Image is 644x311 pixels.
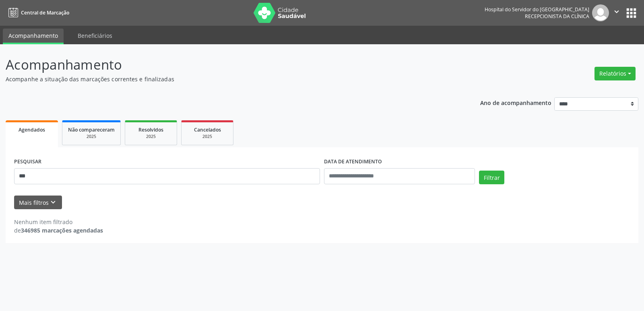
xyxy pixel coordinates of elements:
[6,55,448,75] p: Acompanhamento
[21,227,103,234] strong: 346985 marcações agendadas
[594,67,636,80] button: Relatórios
[14,196,62,210] button: Mais filtroskeyboard_arrow_down
[187,134,227,140] div: 2025
[612,7,621,16] i: 
[14,218,103,226] div: Nenhum item filtrado
[72,29,118,43] a: Beneficiários
[68,126,115,133] span: Não compareceram
[194,126,221,133] span: Cancelados
[525,13,589,20] span: Recepcionista da clínica
[609,4,624,21] button: 
[6,6,69,19] a: Central de Marcação
[485,6,589,13] div: Hospital do Servidor do [GEOGRAPHIC_DATA]
[624,6,638,20] button: apps
[480,97,551,107] p: Ano de acompanhamento
[21,9,69,16] span: Central de Marcação
[324,156,382,168] label: DATA DE ATENDIMENTO
[68,134,115,140] div: 2025
[14,226,103,235] div: de
[19,126,45,133] span: Agendados
[479,171,504,184] button: Filtrar
[14,156,41,168] label: PESQUISAR
[49,198,58,207] i: keyboard_arrow_down
[592,4,609,21] img: img
[138,126,163,133] span: Resolvidos
[131,134,171,140] div: 2025
[6,75,448,83] p: Acompanhe a situação das marcações correntes e finalizadas
[3,29,64,44] a: Acompanhamento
